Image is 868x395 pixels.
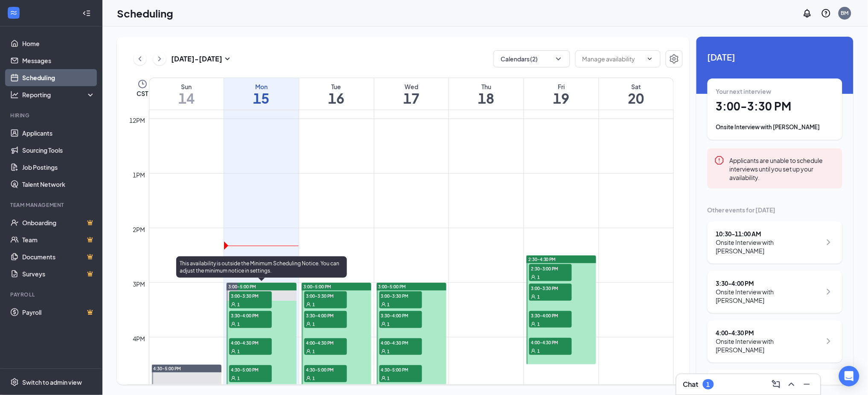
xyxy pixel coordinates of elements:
div: Fri [524,82,599,91]
button: Minimize [800,378,814,391]
div: 3pm [131,279,147,289]
a: September 16, 2025 [299,78,374,110]
div: 2pm [131,225,147,234]
span: 1 [312,321,315,327]
div: Onsite Interview with [PERSON_NAME] [716,238,821,255]
svg: SmallChevronDown [222,54,233,64]
a: September 17, 2025 [374,78,449,110]
input: Manage availability [583,54,643,64]
svg: Minimize [802,379,812,389]
div: 10:30 - 11:00 AM [716,229,821,238]
svg: ChevronLeft [136,54,144,64]
a: SurveysCrown [22,265,95,282]
div: Open Intercom Messenger [839,366,859,386]
a: Talent Network [22,176,95,193]
svg: User [531,322,536,327]
button: ChevronRight [153,52,166,65]
div: Tue [299,82,374,91]
span: 3:00-3:30 PM [229,291,272,300]
span: 1 [387,302,390,308]
div: 12pm [128,116,147,125]
svg: User [531,294,536,299]
svg: Settings [10,378,19,386]
div: 4:00 - 4:30 PM [716,328,821,337]
span: 1 [312,349,315,354]
span: 4:00-4:30 PM [304,338,347,347]
span: 1 [387,321,390,327]
span: CST [137,89,148,98]
svg: User [381,322,386,327]
div: 3:30 - 4:00 PM [716,279,821,288]
span: 1 [537,294,540,300]
a: September 19, 2025 [524,78,599,110]
a: DocumentsCrown [22,248,95,265]
svg: User [306,349,311,354]
a: Settings [666,50,683,67]
div: Sun [149,82,224,91]
svg: Notifications [802,8,813,18]
span: 1 [237,349,240,354]
h1: 18 [449,91,524,105]
span: 2:30-3:00 PM [529,264,572,273]
svg: ChevronRight [824,336,834,346]
div: Team Management [10,201,93,209]
svg: Collapse [82,9,91,17]
a: September 14, 2025 [149,78,224,110]
span: 4:00-4:30 PM [529,338,572,346]
span: 4:00-4:30 PM [379,338,422,347]
div: Sat [599,82,673,91]
a: Applicants [22,125,95,142]
div: Reporting [22,90,96,99]
a: PayrollCrown [22,304,95,321]
span: 4:00-4:30 PM [229,338,272,347]
span: 4:30-5:00 PM [304,365,347,374]
svg: WorkstreamLogo [9,9,18,17]
h1: Scheduling [117,6,173,20]
span: 1 [237,321,240,327]
h1: 20 [599,91,673,105]
div: BM [841,9,849,17]
svg: User [231,322,236,327]
svg: Settings [669,54,679,64]
span: 3:30-4:00 PM [529,311,572,319]
span: 1 [537,348,540,354]
span: 4:30-5:00 PM [154,366,181,372]
h3: Chat [683,380,699,389]
button: ComposeMessage [769,378,783,391]
svg: ChevronDown [647,55,653,62]
svg: User [306,302,311,307]
svg: ChevronRight [824,287,834,297]
svg: ComposeMessage [771,379,781,389]
a: Home [22,35,95,52]
span: 1 [537,274,540,280]
svg: User [531,275,536,280]
a: Job Postings [22,159,95,176]
div: Onsite Interview with [PERSON_NAME] [716,123,834,131]
span: 3:00-3:30 PM [304,291,347,300]
span: 3:00-5:00 PM [228,284,256,290]
svg: ChevronRight [155,54,164,64]
h1: 16 [299,91,374,105]
svg: QuestionInfo [821,8,831,18]
svg: Clock [137,79,148,89]
div: Payroll [10,291,93,298]
svg: User [531,349,536,354]
h1: 19 [524,91,599,105]
span: 4:30-5:00 PM [229,365,272,374]
svg: ChevronUp [786,379,797,389]
span: 1 [312,375,315,381]
a: OnboardingCrown [22,214,95,231]
a: Messages [22,52,95,69]
h1: 3:00 - 3:30 PM [716,99,834,113]
svg: User [381,302,386,307]
div: Onsite Interview with [PERSON_NAME] [716,337,821,354]
span: 3:30-4:00 PM [379,311,422,319]
a: TeamCrown [22,231,95,248]
h3: [DATE] - [DATE] [171,54,222,64]
svg: User [381,376,386,381]
svg: User [306,376,311,381]
h1: 17 [374,91,449,105]
svg: User [306,322,311,327]
div: 4pm [131,334,147,343]
div: Other events for [DATE] [708,206,842,214]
